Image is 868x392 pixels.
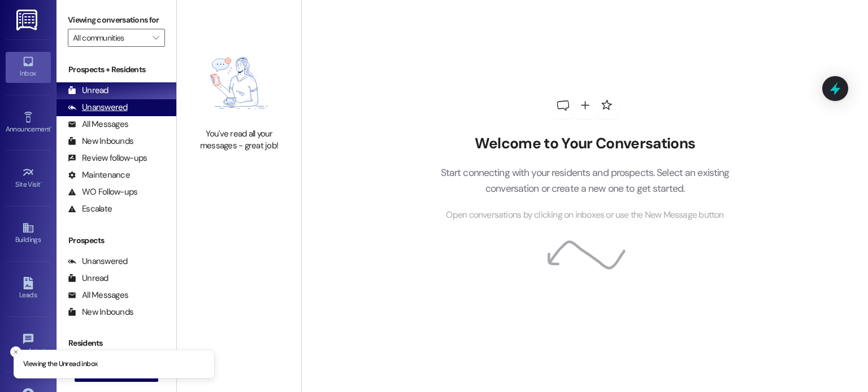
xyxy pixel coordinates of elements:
div: WO Follow-ups [68,186,137,198]
div: Residents [57,337,176,349]
img: ResiDesk Logo [16,10,40,30]
div: You've read all your messages - great job! [189,128,289,152]
span: Open conversations by clicking on inboxes or use the New Message button [446,208,723,222]
div: Unread [68,272,108,284]
div: Maintenance [68,169,130,181]
input: All communities [73,29,147,47]
p: Viewing the Unread inbox [23,359,97,369]
div: All Messages [68,118,128,130]
span: • [50,124,52,131]
div: Review follow-ups [68,152,147,164]
button: Close toast [10,346,21,358]
div: Prospects [57,235,176,246]
div: New Inbounds [68,306,133,318]
div: All Messages [68,289,128,301]
i:  [153,33,159,42]
label: Viewing conversations for [68,11,165,29]
a: Inbox [6,52,51,82]
p: Start connecting with your residents and prospects. Select an existing conversation or create a n... [423,165,747,197]
div: Unanswered [68,256,128,267]
div: Prospects + Residents [57,64,176,76]
a: Site Visit • [6,163,51,193]
span: • [41,179,42,187]
h2: Welcome to Your Conversations [423,135,747,153]
div: New Inbounds [68,135,133,147]
a: Leads [6,274,51,304]
div: Unread [68,85,108,96]
img: empty-state [189,44,289,122]
a: Buildings [6,218,51,249]
div: Unanswered [68,102,128,113]
a: Templates • [6,329,51,360]
div: Escalate [68,203,112,215]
